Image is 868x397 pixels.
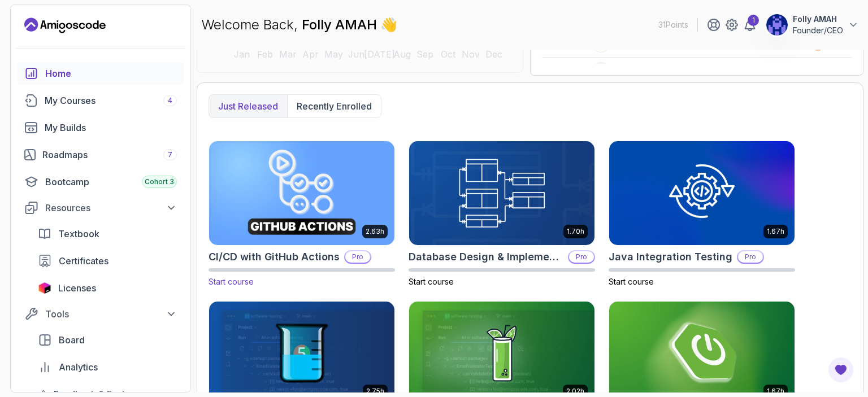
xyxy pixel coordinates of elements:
a: Database Design & Implementation card1.70hDatabase Design & ImplementationProStart course [409,141,595,287]
span: Folly AMAH [302,16,380,33]
span: Start course [209,277,254,286]
p: 1.70h [567,227,584,236]
a: CI/CD with GitHub Actions card2.63hCI/CD with GitHub ActionsProStart course [209,141,395,287]
p: 31 Points [658,19,688,30]
a: Landing page [24,16,106,34]
h2: Database Design & Implementation [409,249,563,265]
span: Board [59,333,85,347]
a: 1 [743,18,757,32]
p: Founder/CEO [793,25,843,36]
a: roadmaps [18,143,184,166]
div: 1 [748,15,759,26]
h2: CI/CD with GitHub Actions [209,249,340,265]
p: 1.67h [767,227,784,236]
span: 7 [168,150,172,159]
span: Cohort 3 [145,177,174,186]
div: Tools [45,307,177,321]
span: Start course [409,277,454,286]
p: 1.67h [767,387,784,396]
p: 2.63h [366,227,384,236]
td: 383 [750,58,803,85]
a: builds [18,116,184,139]
p: Pro [738,251,763,263]
span: Start course [609,277,654,286]
button: Tools [18,304,184,324]
p: Pro [569,251,594,263]
span: Analytics [59,360,98,374]
p: 2.75h [366,387,384,396]
a: courses [18,89,184,112]
div: Resources [45,201,177,215]
button: Just released [209,95,287,117]
a: analytics [31,356,184,378]
img: CI/CD with GitHub Actions card [205,138,399,247]
button: Recently enrolled [287,95,381,117]
p: 2.02h [566,387,584,396]
div: mkobycoats [592,62,660,80]
img: default monster avatar [592,63,609,80]
img: Java Integration Testing card [609,141,795,245]
div: Home [45,67,177,80]
span: 4 [168,96,172,105]
a: certificates [31,250,184,272]
span: Textbook [58,227,99,241]
button: user profile imageFolly AMAHFounder/CEO [766,14,859,36]
span: 👋 [379,14,401,36]
button: Resources [18,198,184,218]
div: My Builds [45,121,177,134]
p: Recently enrolled [297,99,372,113]
a: home [18,62,184,85]
td: 5 [542,58,584,85]
button: Open Feedback Button [827,356,854,383]
a: board [31,329,184,351]
a: textbook [31,223,184,245]
div: My Courses [45,94,177,107]
img: jetbrains icon [38,282,51,294]
span: Licenses [58,281,96,295]
p: Folly AMAH [793,14,843,25]
p: Welcome Back, [201,16,397,34]
p: Pro [345,251,370,263]
a: licenses [31,277,184,299]
span: Certificates [59,254,108,268]
h2: Java Integration Testing [609,249,732,265]
p: Just released [218,99,278,113]
a: bootcamp [18,171,184,193]
div: Bootcamp [45,175,177,189]
div: Roadmaps [42,148,177,162]
img: user profile image [766,14,788,36]
a: Java Integration Testing card1.67hJava Integration TestingProStart course [609,141,795,287]
img: Database Design & Implementation card [409,141,594,245]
